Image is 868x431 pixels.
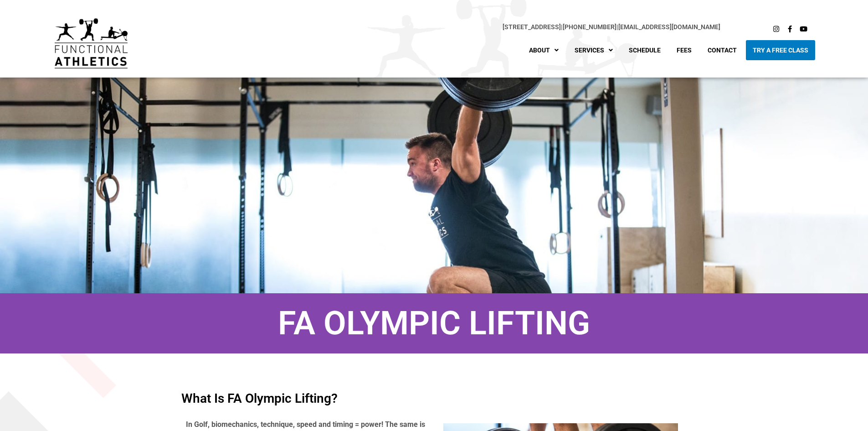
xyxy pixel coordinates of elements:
a: [EMAIL_ADDRESS][DOMAIN_NAME] [618,23,720,31]
a: [PHONE_NUMBER] [563,23,616,31]
a: Contact [701,40,744,60]
span: | [503,23,563,31]
a: Try A Free Class [746,40,815,60]
a: Fees [670,40,699,60]
h1: FA Olympic Lifting [14,307,854,340]
a: [STREET_ADDRESS] [503,23,561,31]
a: About [522,40,565,60]
h4: What is FA Olympic Lifting? [181,392,687,405]
a: Services [568,40,620,60]
p: | [146,22,721,32]
a: Schedule [622,40,668,60]
img: default-logo [55,18,128,68]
